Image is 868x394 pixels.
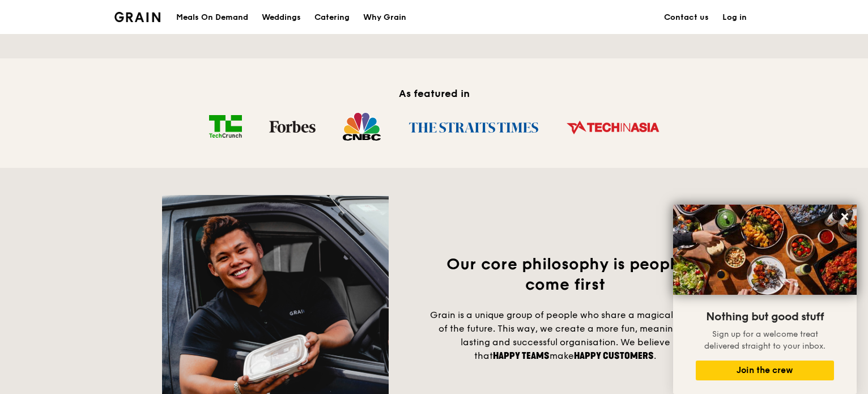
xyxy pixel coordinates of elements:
img: The Straits Times [394,112,552,142]
span: Our core philosophy is people come first [446,255,684,294]
span: Sign up for a welcome treat delivered straight to your inbox. [704,329,826,351]
h2: As featured in [162,86,706,101]
a: Catering [308,1,356,35]
div: Meals On Demand [176,1,248,35]
span: Nothing but good stuff [706,310,824,324]
a: Weddings [255,1,308,35]
img: CNBC [329,112,394,141]
div: Weddings [262,1,301,35]
img: TechCrunch [195,115,256,138]
button: Join the crew [696,361,834,380]
img: Forbes [256,121,329,133]
div: Catering [314,1,350,35]
img: Tech in Asia [552,112,673,142]
a: Log in [716,1,754,35]
div: Why Grain [363,1,406,35]
span: happy customers [574,350,654,361]
a: Contact us [657,1,716,35]
img: Grain [114,12,160,22]
span: Grain is a unique group of people who share a magical vision of the future. This way, we create a... [430,310,700,361]
button: Close [836,207,854,226]
img: DSC07876-Edit02-Large.jpeg [673,205,857,295]
span: happy teams [493,350,550,361]
a: Why Grain [356,1,413,35]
